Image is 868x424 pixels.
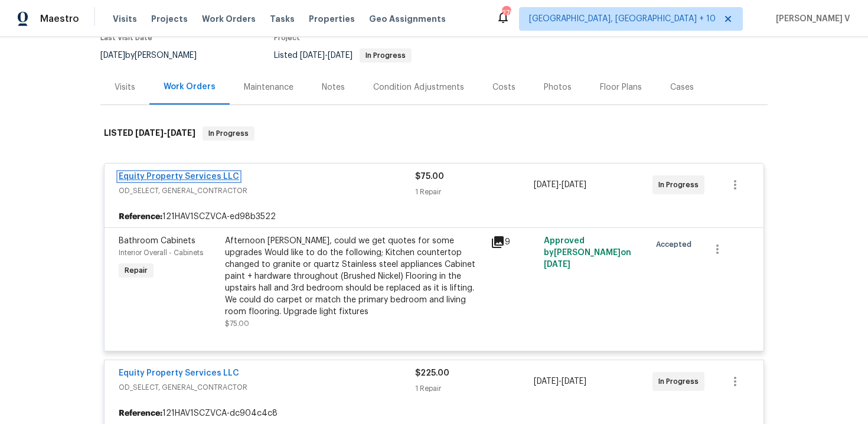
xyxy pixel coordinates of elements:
div: Visits [115,81,135,93]
span: Bathroom Cabinets [119,237,195,245]
span: Listed [274,51,412,60]
div: Costs [492,81,515,93]
span: Approved by [PERSON_NAME] on [544,237,631,269]
div: Photos [544,81,572,93]
div: 1 Repair [415,383,534,394]
span: - [534,179,586,191]
span: [PERSON_NAME] V [771,13,850,25]
span: $75.00 [225,320,249,327]
span: In Progress [361,52,410,59]
span: In Progress [658,179,703,191]
div: Notes [322,81,345,93]
span: Accepted [656,239,696,250]
span: [DATE] [328,51,353,60]
span: OD_SELECT, GENERAL_CONTRACTOR [119,185,415,197]
div: Floor Plans [600,81,642,93]
span: - [534,376,586,387]
h6: LISTED [104,126,195,141]
span: [DATE] [544,260,570,269]
div: LISTED [DATE]-[DATE]In Progress [100,115,768,152]
span: - [300,51,353,60]
span: In Progress [204,128,253,139]
span: [DATE] [100,51,125,60]
div: Cases [670,81,694,93]
span: Project [274,34,300,41]
span: Repair [120,265,152,276]
span: Properties [309,13,355,25]
span: Geo Assignments [369,13,446,25]
span: $225.00 [415,369,449,377]
span: [DATE] [534,181,559,189]
span: [DATE] [534,377,559,386]
span: $75.00 [415,172,444,181]
div: 121HAV1SCZVCA-dc904c4c8 [105,403,763,424]
span: [DATE] [562,377,586,386]
span: Projects [151,13,188,25]
span: [DATE] [135,129,164,137]
span: - [135,129,195,137]
span: Work Orders [202,13,256,25]
div: 9 [491,235,537,249]
span: Maestro [40,13,79,25]
a: Equity Property Services LLC [119,369,239,377]
span: Interior Overall - Cabinets [119,249,203,256]
span: OD_SELECT, GENERAL_CONTRACTOR [119,381,415,393]
span: In Progress [658,376,703,387]
span: [DATE] [167,129,195,137]
span: Tasks [270,15,295,23]
span: [GEOGRAPHIC_DATA], [GEOGRAPHIC_DATA] + 10 [529,13,716,25]
span: Last Visit Date [100,34,152,41]
div: Work Orders [164,81,216,93]
div: Maintenance [244,81,293,93]
div: Afternoon [PERSON_NAME], could we get quotes for some upgrades Would like to do the following; Ki... [225,235,484,318]
div: Condition Adjustments [373,81,464,93]
div: by [PERSON_NAME] [100,48,211,63]
a: Equity Property Services LLC [119,172,239,181]
div: 1 Repair [415,186,534,198]
span: Visits [113,13,137,25]
div: 121HAV1SCZVCA-ed98b3522 [105,206,763,227]
b: Reference: [119,407,162,419]
b: Reference: [119,211,162,223]
div: 276 [502,7,510,19]
span: [DATE] [562,181,586,189]
span: [DATE] [300,51,325,60]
